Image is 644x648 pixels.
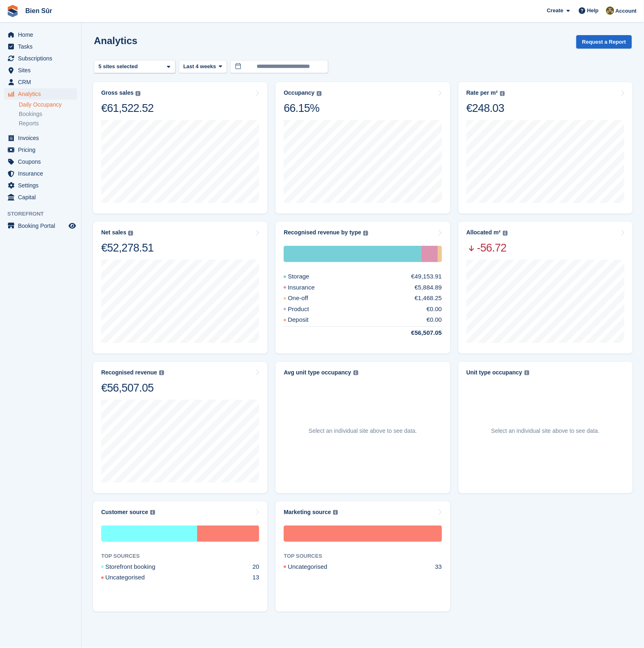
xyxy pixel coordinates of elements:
a: Bien Sûr [22,4,56,18]
img: icon-info-grey-7440780725fd019a000dd9b08b2336e03edf1995a4989e88bcd33f0948082b44.svg [135,91,140,96]
div: 13 [253,573,260,582]
span: Insurance [18,168,67,179]
div: Insurance [421,246,437,262]
a: menu [4,144,77,156]
div: Product [284,305,329,314]
span: Home [18,29,67,40]
img: icon-info-grey-7440780725fd019a000dd9b08b2336e03edf1995a4989e88bcd33f0948082b44.svg [150,510,155,515]
div: €0.00 [426,305,442,314]
div: TOP SOURCES [284,552,442,560]
div: Allocated m² [466,229,501,236]
div: TOP SOURCES [101,552,259,560]
span: Subscriptions [18,53,67,64]
div: Avg unit type occupancy [284,369,351,376]
a: menu [4,41,77,52]
div: 20 [253,562,260,572]
h2: Analytics [94,35,138,46]
img: stora-icon-8386f47178a22dfd0bd8f6a31ec36ba5ce8667c1dd55bd0f319d3a0aa187defe.svg [7,5,19,17]
div: €0.00 [426,315,442,325]
img: icon-info-grey-7440780725fd019a000dd9b08b2336e03edf1995a4989e88bcd33f0948082b44.svg [500,91,505,96]
button: Request a Report [576,35,632,49]
img: icon-info-grey-7440780725fd019a000dd9b08b2336e03edf1995a4989e88bcd33f0948082b44.svg [353,370,358,375]
span: Invoices [18,132,67,144]
div: Storefront booking [101,562,175,572]
span: Pricing [18,144,67,156]
img: icon-info-grey-7440780725fd019a000dd9b08b2336e03edf1995a4989e88bcd33f0948082b44.svg [503,231,508,236]
a: menu [4,156,77,167]
button: Last 4 weeks [179,60,227,73]
div: €1,468.25 [415,294,442,303]
p: Select an individual site above to see data. [491,427,600,435]
img: icon-info-grey-7440780725fd019a000dd9b08b2336e03edf1995a4989e88bcd33f0948082b44.svg [159,370,164,375]
p: Select an individual site above to see data. [309,427,417,435]
div: €56,507.05 [101,381,164,395]
span: Capital [18,192,67,203]
div: €248.03 [466,101,505,115]
a: Bookings [19,110,77,118]
a: menu [4,53,77,64]
div: Marketing source [284,509,331,516]
a: Daily Occupancy [19,101,77,109]
div: Rate per m² [466,89,498,96]
span: Settings [18,180,67,191]
div: Uncategorised [284,562,347,572]
div: Deposit [284,315,328,325]
div: Storefront booking [101,526,197,542]
span: Analytics [18,88,67,100]
div: €52,278.51 [101,241,153,255]
span: Tasks [18,41,67,52]
a: menu [4,180,77,191]
span: Account [615,7,637,15]
span: Last 4 weeks [183,62,216,71]
img: icon-info-grey-7440780725fd019a000dd9b08b2336e03edf1995a4989e88bcd33f0948082b44.svg [317,91,322,96]
a: menu [4,168,77,179]
div: Insurance [284,283,334,292]
div: €5,884.89 [415,283,442,292]
div: 66.15% [284,101,321,115]
a: Reports [19,120,77,127]
a: menu [4,132,77,144]
div: Recognised revenue [101,369,157,376]
div: 33 [435,562,442,572]
img: icon-info-grey-7440780725fd019a000dd9b08b2336e03edf1995a4989e88bcd33f0948082b44.svg [128,231,133,236]
div: One-off [438,246,442,262]
span: Create [547,7,563,15]
div: €49,153.91 [411,272,442,281]
div: €61,522.52 [101,101,153,115]
span: Storefront [7,210,81,218]
a: menu [4,220,77,232]
div: Customer source [101,509,148,516]
img: icon-info-grey-7440780725fd019a000dd9b08b2336e03edf1995a4989e88bcd33f0948082b44.svg [524,370,529,375]
img: icon-info-grey-7440780725fd019a000dd9b08b2336e03edf1995a4989e88bcd33f0948082b44.svg [333,510,338,515]
span: CRM [18,76,67,88]
a: Preview store [67,221,77,231]
div: €56,507.05 [392,328,442,338]
div: 5 sites selected [97,62,141,71]
a: menu [4,29,77,40]
div: Occupancy [284,89,314,96]
div: Storage [284,272,329,281]
div: Uncategorised [284,526,442,542]
div: One-off [284,294,328,303]
div: Storage [284,246,421,262]
div: Recognised revenue by type [284,229,361,236]
img: icon-info-grey-7440780725fd019a000dd9b08b2336e03edf1995a4989e88bcd33f0948082b44.svg [363,231,368,236]
span: -56.72 [466,241,508,255]
div: Net sales [101,229,126,236]
div: Uncategorised [101,573,164,582]
span: Help [587,7,599,15]
a: menu [4,192,77,203]
span: Coupons [18,156,67,167]
a: menu [4,88,77,100]
div: Gross sales [101,89,133,96]
div: Uncategorised [197,526,260,542]
a: menu [4,65,77,76]
img: Matthieu Burnand [606,7,614,15]
span: Booking Portal [18,220,67,232]
span: Sites [18,65,67,76]
a: menu [4,76,77,88]
div: Unit type occupancy [466,369,522,376]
